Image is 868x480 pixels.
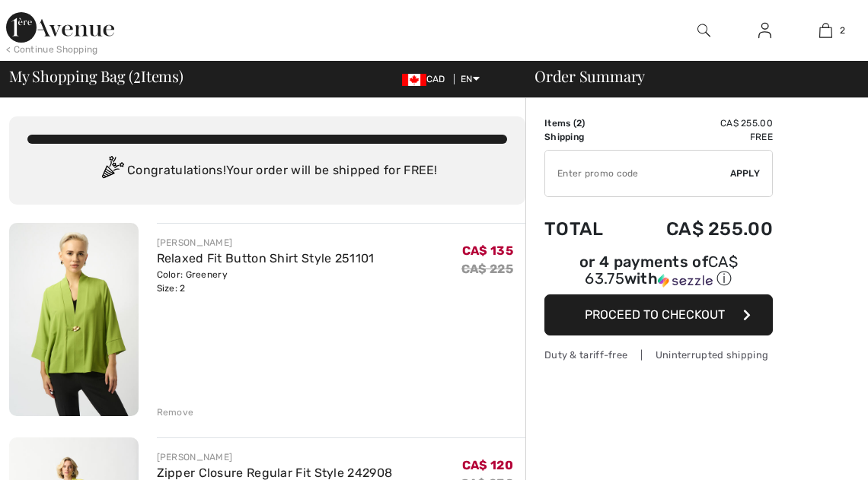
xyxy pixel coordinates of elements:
span: Proceed to Checkout [585,307,725,322]
span: 2 [840,24,845,37]
div: [PERSON_NAME] [157,450,393,464]
span: 2 [576,118,582,129]
div: Order Summary [516,68,859,84]
div: or 4 payments ofCA$ 63.75withSezzle Click to learn more about Sezzle [544,255,773,294]
img: My Info [758,21,771,40]
td: CA$ 255.00 [626,203,773,255]
a: 2 [796,21,855,40]
s: CA$ 225 [461,262,513,276]
span: My Shopping Bag ( Items) [9,68,183,84]
a: Sign In [746,21,783,40]
div: Color: Greenery Size: 2 [157,268,375,295]
img: Sezzle [658,274,713,288]
td: Free [626,130,773,144]
img: Congratulation2.svg [97,156,127,186]
span: CA$ 63.75 [585,253,738,288]
span: Apply [730,167,761,180]
img: search the website [697,21,710,40]
span: EN [461,74,480,84]
a: Relaxed Fit Button Shirt Style 251101 [157,251,375,265]
div: Remove [157,405,194,419]
span: CA$ 135 [462,243,513,258]
span: 2 [133,65,141,84]
div: Congratulations! Your order will be shipped for FREE! [27,156,507,186]
img: My Bag [819,21,832,40]
div: [PERSON_NAME] [157,236,375,250]
td: Items ( ) [544,116,626,130]
span: CA$ 120 [462,458,513,472]
div: or 4 payments of with [544,255,773,289]
img: 1ère Avenue [6,12,114,43]
td: Total [544,203,626,255]
input: Promo code [545,151,730,196]
span: CAD [402,74,452,84]
button: Proceed to Checkout [544,294,773,335]
img: Relaxed Fit Button Shirt Style 251101 [9,223,139,416]
div: Duty & tariff-free | Uninterrupted shipping [544,348,773,362]
td: Shipping [544,130,626,144]
img: Canadian Dollar [402,74,426,86]
td: CA$ 255.00 [626,116,773,130]
a: Zipper Closure Regular Fit Style 242908 [157,466,393,480]
div: < Continue Shopping [6,43,98,56]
